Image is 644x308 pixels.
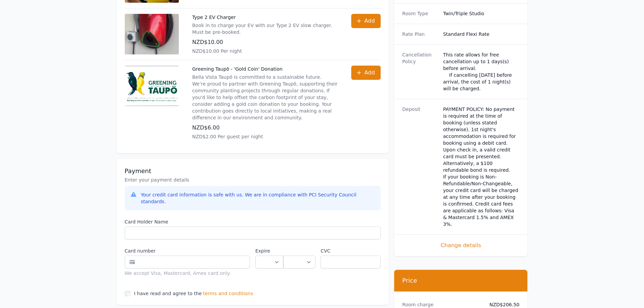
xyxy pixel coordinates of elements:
[402,10,438,17] dt: Room Type
[192,48,338,54] p: NZD$10.00 Per night
[443,31,520,38] dd: Standard Flexi Rate
[203,290,253,297] span: terms and conditions
[255,247,283,254] label: Expire
[283,247,315,254] label: .
[192,124,338,132] p: NZD$6.00
[125,176,381,183] p: Enter your payment details
[402,106,438,228] dt: Deposit
[402,51,438,92] dt: Cancellation Policy
[484,301,520,308] dd: NZD$206.50
[192,38,338,46] p: NZD$10.00
[192,14,338,21] p: Type 2 EV Charger
[402,301,479,308] dt: Room charge
[125,270,250,277] div: We accept Visa, Mastercard, Amex card only.
[402,241,520,250] span: Change details
[125,218,381,225] label: Card Holder Name
[443,106,520,228] dd: PAYMENT POLICY: No payment is required at the time of booking (unless stated otherwise). 1st nigh...
[320,247,380,254] label: CVC
[192,74,338,121] p: Bella Vista Taupō is committed to a sustainable future. We’re proud to partner with Greening Taup...
[351,66,381,80] button: Add
[125,167,381,175] h3: Payment
[134,291,202,296] label: I have read and agree to the
[192,22,338,35] p: Book in to charge your EV with our Type 2 EV slow charger. Must be pre-booked.
[364,69,375,77] span: Add
[402,277,520,285] h3: Price
[402,31,438,38] dt: Rate Plan
[192,66,338,72] p: Greening Taupō - 'Gold Coin' Donation
[125,14,179,54] img: Type 2 EV Charger
[141,191,375,205] div: Your credit card information is safe with us. We are in compliance with PCI Security Council stan...
[443,10,520,17] dd: Twin/Triple Studio
[351,14,381,28] button: Add
[364,17,375,25] span: Add
[125,247,250,254] label: Card number
[443,51,520,92] div: This rate allows for free cancellation up to 1 days(s) before arrival. If cancelling [DATE] befor...
[192,133,338,140] p: NZD$2.00 Per guest per night
[125,66,179,106] img: Greening Taupō - 'Gold Coin' Donation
